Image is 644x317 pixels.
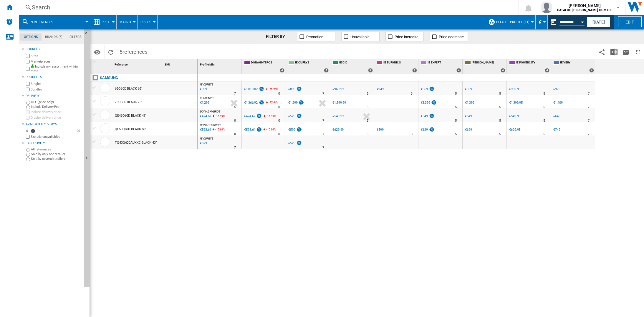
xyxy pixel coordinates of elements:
[368,68,373,73] div: 4 offers sold by IE DID
[377,87,384,91] div: €949
[332,100,346,106] div: €1,399.99
[420,113,435,119] div: €549
[243,113,262,119] div: €474.67
[383,61,417,66] span: IE EURONICS
[268,86,271,93] i: %
[539,15,544,29] button: €
[199,113,211,119] div: Last updated : Sunday, 12 January 2025 23:00
[588,118,590,124] div: Delivery Time : 7 days
[256,127,262,132] img: promotionV3.png
[429,86,435,91] img: promotionV3.png
[140,20,151,24] span: Prices
[464,127,472,133] div: €629
[26,148,30,152] input: All references
[287,113,302,119] div: €529
[332,101,346,105] div: €1,399.99
[295,61,329,66] span: IE CURRYS
[31,64,34,68] img: mysite-bg-18x18.png
[26,94,82,98] div: Delivery
[165,63,170,66] span: SKU
[339,61,373,66] span: IE DID
[20,33,42,41] md-tab-item: Options
[472,61,505,66] span: [PERSON_NAME]
[266,113,269,120] i: %
[251,61,284,66] span: DONAGHYBROS
[288,114,295,118] div: €529
[42,33,66,41] md-tab-item: Brands (*)
[117,45,150,57] span: 5
[420,100,437,106] div: €1,399
[541,1,552,13] img: profile.jpg
[385,32,424,41] button: Price increase
[553,101,562,105] div: €1,409
[269,87,276,90] span: -15.94
[22,15,87,29] div: 9 references
[100,59,112,68] div: Sort None
[31,54,82,58] label: Sites
[508,86,520,92] div: €969.95
[259,86,264,91] img: promotionV3.png
[553,128,560,132] div: €749
[420,127,435,133] div: €629
[199,140,207,146] div: Last updated : Sunday, 12 January 2025 23:00
[215,127,218,134] i: %
[429,127,435,132] img: promotionV3.png
[367,118,368,124] div: Delivery Time : 5 days
[288,141,295,145] div: €529
[31,59,82,64] label: Marketplaces
[259,100,264,105] img: promotionV3.png
[288,87,295,91] div: €899
[589,68,594,73] div: 4 offers sold by IE VERY
[278,131,280,137] div: Delivery Time : 0 day
[31,64,82,73] label: Include my assortment within stats
[350,35,370,39] span: Unavailable
[31,128,74,134] md-slider: Availability
[93,15,113,29] div: Price
[100,74,118,81] div: Click to filter on that brand
[499,131,501,137] div: Delivery Time : 5 days
[113,59,162,68] div: Sort None
[367,131,368,137] div: Delivery Time : 5 days
[618,16,642,27] button: Edit
[269,101,276,104] span: -15.94
[322,91,324,97] div: Delivery Time : 7 days
[455,118,457,124] div: Delivery Time : 5 days
[553,114,560,118] div: €649
[84,29,90,287] button: Hide
[200,83,213,86] span: IE CURRYS
[91,47,103,57] button: Options
[31,87,82,92] label: Bundles
[543,131,545,137] div: Delivery Time : 5 days
[431,100,437,105] img: promotionV3.png
[120,15,134,29] div: Matrix
[367,104,368,110] div: Delivery Time : 5 days
[31,82,82,86] label: Singles
[395,35,418,39] span: Price increase
[543,118,545,124] div: Delivery Time : 5 days
[200,96,213,100] span: IE CURRYS
[508,127,520,133] div: €629.95
[596,45,608,59] button: Share this bookmark with others
[552,86,560,92] div: €979
[234,104,236,110] div: Delivery Time : 5 days
[557,3,612,9] span: [PERSON_NAME]
[26,135,30,139] input: Display delivery price
[31,157,82,161] label: Sold by several retailers
[243,59,286,74] div: DONAGHYBROS 4 offers sold by DONAGHYBROS
[26,141,82,146] div: Exclusivity
[163,59,197,68] div: Sort None
[287,140,302,146] div: €529
[288,128,295,132] div: €599
[75,129,82,133] div: 90
[234,131,236,137] div: Delivery Time : 0 day
[545,68,549,73] div: 4 offers sold by IE POWERCITY
[199,127,211,133] div: Last updated : Sunday, 12 January 2025 23:00
[499,104,501,110] div: Delivery Time : 5 days
[306,35,323,39] span: Promotion
[456,68,461,73] div: 4 offers sold by IE EXPERT
[113,59,162,68] div: Reference Sort None
[115,109,146,123] div: QE43Q60D BLACK 43"
[31,100,82,104] label: OFF (price only)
